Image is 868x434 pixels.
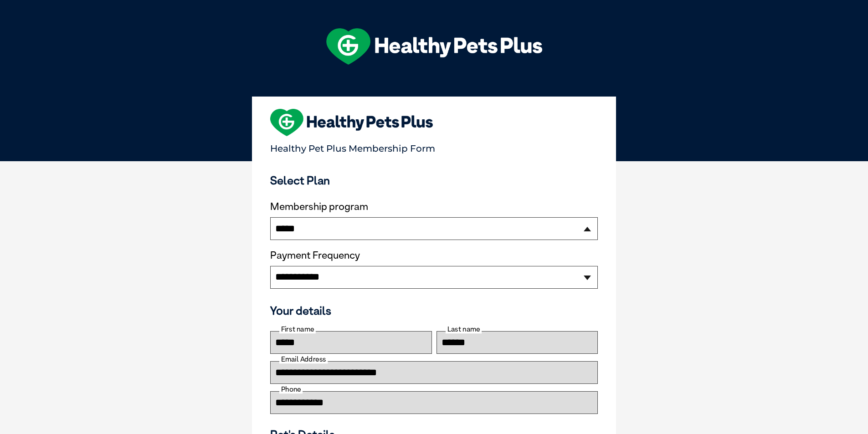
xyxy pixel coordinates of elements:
[446,325,482,333] label: Last name
[279,325,316,333] label: First name
[270,139,598,154] p: Healthy Pet Plus Membership Form
[270,250,360,261] label: Payment Frequency
[270,304,598,317] h3: Your details
[326,28,542,65] img: hpp-logo-landscape-green-white.png
[279,355,328,363] label: Email Address
[270,109,433,136] img: heart-shape-hpp-logo-large.png
[270,174,598,187] h3: Select Plan
[279,385,303,393] label: Phone
[270,201,598,213] label: Membership program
